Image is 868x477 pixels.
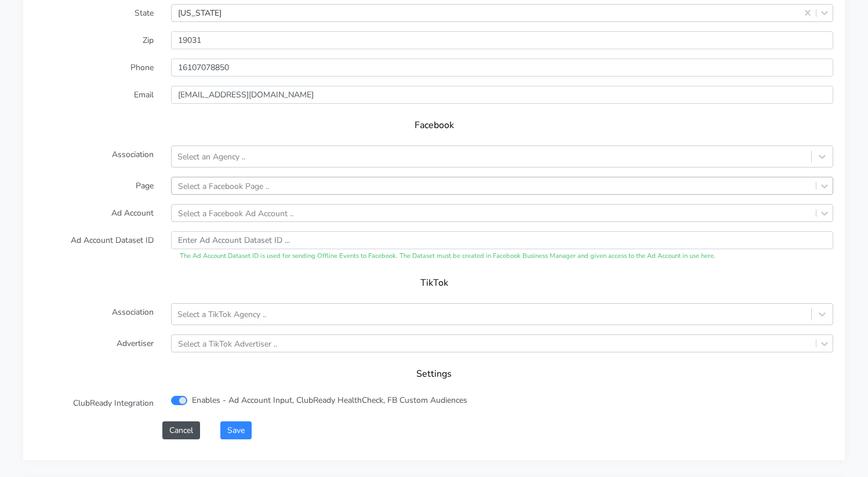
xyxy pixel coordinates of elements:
label: ClubReady Integration [26,394,162,412]
input: Enter phone ... [171,59,833,77]
label: Email [26,86,162,104]
label: Page [26,177,162,195]
label: Ad Account [26,204,162,222]
div: The Ad Account Dataset ID is used for sending Offline Events to Facebook. The Dataset must be cre... [171,252,833,261]
button: Save [220,421,252,439]
input: Enter Ad Account Dataset ID ... [171,231,833,249]
label: Phone [26,59,162,77]
label: Zip [26,31,162,49]
div: Select a TikTok Agency .. [177,308,266,321]
button: Cancel [162,421,200,439]
h5: Facebook [46,120,822,131]
div: Select a Facebook Page .. [178,180,269,192]
h5: Settings [46,369,822,380]
label: Ad Account Dataset ID [26,231,162,261]
label: Advertiser [26,334,162,352]
div: Select an Agency .. [177,151,245,163]
label: Enables - Ad Account Input, ClubReady HealthCheck, FB Custom Audiences [192,394,467,406]
div: Select a Facebook Ad Account .. [178,207,293,219]
div: [US_STATE] [178,7,221,19]
label: State [26,4,162,22]
h5: TikTok [46,278,822,289]
div: Select a TikTok Advertiser .. [178,337,277,349]
input: Enter Zip .. [171,31,833,49]
label: Association [26,145,162,168]
label: Association [26,303,162,325]
input: Enter Email ... [171,86,833,104]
